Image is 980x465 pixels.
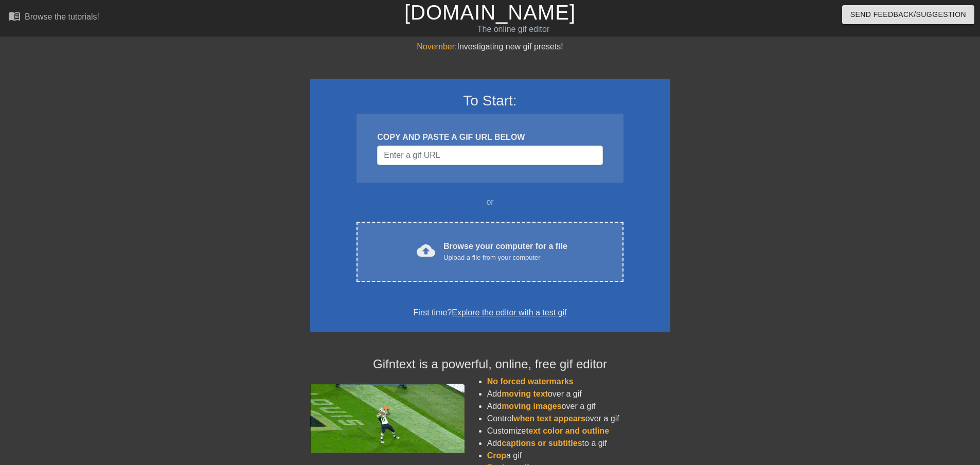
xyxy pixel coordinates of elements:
[332,23,695,35] div: The online gif editor
[377,131,602,144] div: COPY AND PASTE A GIF URL BELOW
[310,41,670,53] div: Investigating new gif presets!
[404,1,576,24] a: [DOMAIN_NAME]
[502,389,548,398] span: moving text
[487,451,506,460] span: Crop
[310,357,670,372] h4: Gifntext is a powerful, online, free gif editor
[324,307,657,319] div: First time?
[513,414,585,423] span: when text appears
[526,426,609,435] span: text color and outline
[443,240,567,263] div: Browse your computer for a file
[452,308,566,317] a: Explore the editor with a test gif
[487,425,670,437] li: Customize
[487,388,670,400] li: Add over a gif
[25,12,99,21] div: Browse the tutorials!
[443,253,567,263] div: Upload a file from your computer
[487,400,670,413] li: Add over a gif
[417,42,457,51] span: November:
[417,241,435,260] span: cloud_upload
[842,5,974,24] button: Send Feedback/Suggestion
[487,437,670,450] li: Add to a gif
[377,146,602,165] input: Username
[487,450,670,462] li: a gif
[337,196,644,208] div: or
[502,402,561,410] span: moving images
[8,10,99,26] a: Browse the tutorials!
[487,377,574,386] span: No forced watermarks
[8,10,21,22] span: menu_book
[502,439,582,448] span: captions or subtitles
[850,8,966,21] span: Send Feedback/Suggestion
[487,413,670,425] li: Control over a gif
[310,384,465,453] img: football_small.gif
[324,92,657,110] h3: To Start:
